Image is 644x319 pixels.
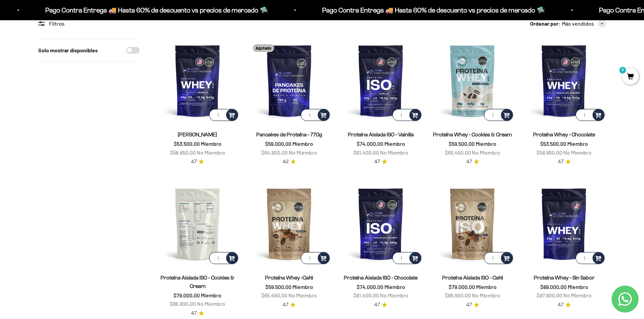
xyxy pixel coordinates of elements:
[445,292,471,298] span: $86.900,00
[161,275,234,289] a: Proteína Aislada ISO - Cookies & Cream
[191,310,204,317] a: 4.74.7 de 5.0 estrellas
[563,149,592,156] span: No Miembro
[533,132,595,137] a: Proteína Whey - Chocolate
[562,19,606,28] button: Más vendidos
[380,292,408,298] span: No Miembro
[357,140,383,147] span: $74.000,00
[558,301,571,309] a: 4.74.7 de 5.0 estrellas
[178,132,217,137] a: [PERSON_NAME]
[201,292,221,298] span: Miembro
[201,140,221,147] span: Miembro
[466,301,479,309] a: 4.74.7 de 5.0 estrellas
[530,19,560,28] span: Ordenar por:
[622,73,639,81] a: 0
[173,292,200,298] span: $79.000,00
[449,140,475,147] span: $59.500,00
[466,158,472,165] span: 4.7
[170,149,196,156] span: $58.850,00
[256,132,322,137] a: Pancakes de Proteína - 770g
[558,301,564,309] span: 4.7
[191,310,197,317] span: 4.7
[42,5,265,16] p: Pago Contra Entrega 🚚 Hasta 60% de descuento vs precios de mercado 🛸
[353,292,379,298] span: $81.400,00
[191,158,204,165] a: 4.74.7 de 5.0 estrellas
[540,284,567,290] span: $89.000,00
[170,300,196,307] span: $86.900,00
[374,301,387,309] a: 4.74.7 de 5.0 estrellas
[536,292,562,298] span: $97.900,00
[344,275,418,281] a: Proteína Aislada ISO - Chocolate
[197,149,225,156] span: No Miembro
[540,140,566,147] span: $53.500,00
[433,132,512,137] a: Proteína Whey - Cookies & Cream
[283,158,296,165] a: 4.24.2 de 5.0 estrellas
[384,284,405,290] span: Miembro
[466,158,479,165] a: 4.74.7 de 5.0 estrellas
[283,301,288,309] span: 4.7
[563,292,592,298] span: No Miembro
[283,301,295,309] a: 4.74.7 de 5.0 estrellas
[288,292,317,298] span: No Miembro
[472,292,500,298] span: No Miembro
[174,140,200,147] span: $53.500,00
[292,140,313,147] span: Miembro
[384,140,405,147] span: Miembro
[261,292,287,298] span: $65.450,00
[38,19,140,28] div: Filtros
[357,284,383,290] span: $74.000,00
[283,158,289,165] span: 4.2
[374,158,387,165] a: 4.74.7 de 5.0 estrellas
[289,149,317,156] span: No Miembro
[562,19,594,28] span: Más vendidos
[380,149,408,156] span: No Miembro
[261,149,288,156] span: $64.900,00
[445,149,471,156] span: $65.450,00
[568,284,588,290] span: Miembro
[156,182,239,265] img: Proteína Aislada ISO - Cookies & Cream
[442,275,503,281] a: Proteína Aislada ISO - Café
[374,301,380,309] span: 4.7
[558,158,564,165] span: 4.7
[536,149,562,156] span: $58.850,00
[472,149,500,156] span: No Miembro
[265,140,291,147] span: $59.000,00
[449,284,475,290] span: $79.000,00
[353,149,379,156] span: $81.400,00
[265,275,313,281] a: Proteína Whey -Café
[476,284,497,290] span: Miembro
[619,66,627,74] mark: 0
[265,284,291,290] span: $59.500,00
[374,158,380,165] span: 4.7
[197,300,225,307] span: No Miembro
[476,140,496,147] span: Miembro
[534,275,595,281] a: Proteína Whey - Sin Sabor
[348,132,414,137] a: Proteína Aislada ISO - Vainilla
[466,301,472,309] span: 4.7
[319,5,542,16] p: Pago Contra Entrega 🚚 Hasta 60% de descuento vs precios de mercado 🛸
[292,284,313,290] span: Miembro
[558,158,571,165] a: 4.74.7 de 5.0 estrellas
[38,46,98,55] label: Solo mostrar disponibles
[567,140,588,147] span: Miembro
[191,158,197,165] span: 4.7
